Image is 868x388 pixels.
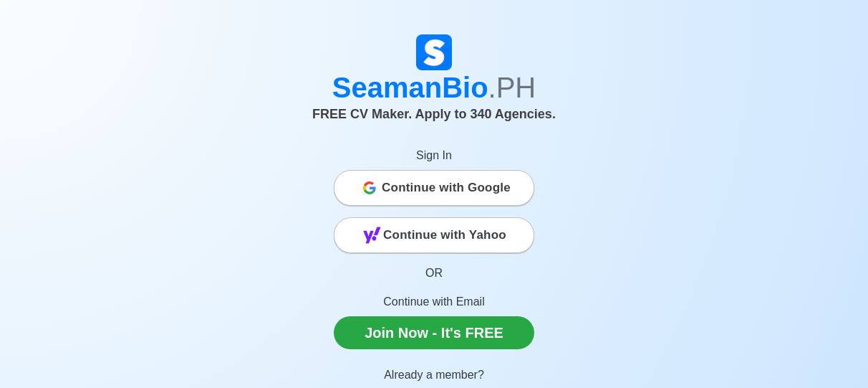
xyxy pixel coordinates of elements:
p: Already a member? [334,366,534,384]
button: Continue with Yahoo [334,217,534,253]
span: Continue with Yahoo [383,221,506,250]
a: Join Now - It's FREE [334,316,534,349]
p: Sign In [334,147,534,164]
button: Continue with Google [334,170,534,206]
span: Continue with Google [382,174,511,202]
p: Continue with Email [334,293,534,311]
span: FREE CV Maker. Apply to 340 Agencies. [312,107,556,121]
span: .PH [488,72,536,103]
h1: SeamanBio [37,70,831,105]
img: Logo [416,34,452,70]
p: OR [334,265,534,282]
